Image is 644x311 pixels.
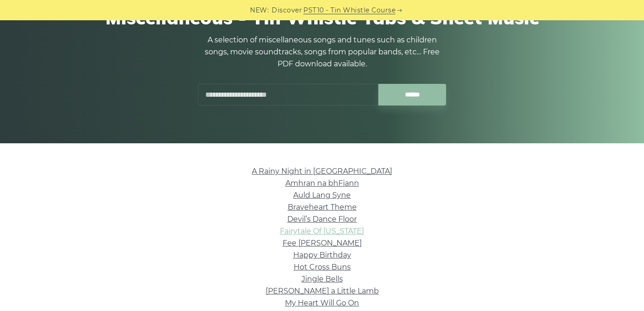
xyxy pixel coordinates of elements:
h1: Miscellaneous - Tin Whistle Tabs & Sheet Music [63,6,582,29]
a: Fairytale Of [US_STATE] [280,227,364,235]
a: Auld Lang Syne [293,191,351,200]
a: Jingle Bells [302,275,343,283]
a: [PERSON_NAME] a Little Lamb [266,287,379,295]
a: Hot Cross Buns [294,263,351,271]
span: Discover [272,5,302,16]
a: Fee [PERSON_NAME] [283,239,362,247]
a: PST10 - Tin Whistle Course [303,5,395,16]
a: Amhran na bhFiann [285,179,359,188]
a: A Rainy Night in [GEOGRAPHIC_DATA] [252,167,392,176]
a: Happy Birthday [293,251,351,259]
a: Braveheart Theme [288,203,357,211]
p: A selection of miscellaneous songs and tunes such as children songs, movie soundtracks, songs fro... [198,34,447,70]
span: NEW: [250,5,269,16]
a: My Heart Will Go On [285,299,359,307]
a: Devil’s Dance Floor [287,215,357,223]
